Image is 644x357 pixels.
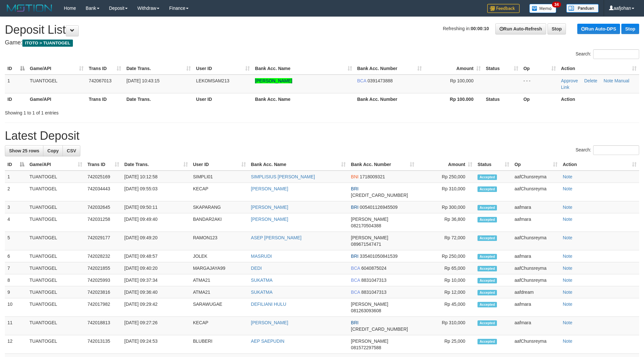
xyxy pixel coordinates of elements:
[122,250,190,262] td: [DATE] 09:48:57
[477,205,497,210] span: Accepted
[252,93,354,105] th: Bank Acc. Name
[477,235,497,241] span: Accepted
[5,145,43,156] a: Show 25 rows
[351,235,388,240] span: [PERSON_NAME]
[512,274,560,286] td: aafChunsreyma
[360,205,398,210] span: Copy 005401126945509 to clipboard
[351,174,358,179] span: BNI
[351,308,381,313] span: Copy 081263093608 to clipboard
[5,335,27,354] td: 12
[122,298,190,317] td: [DATE] 09:29:42
[27,286,85,298] td: TUANTOGEL
[477,186,497,192] span: Accepted
[5,75,27,93] td: 1
[417,298,475,317] td: Rp 45,000
[417,286,475,298] td: Rp 12,000
[351,193,408,198] span: Copy 341001029689532 to clipboard
[193,63,252,75] th: User ID: activate to sort column ascending
[563,217,572,222] a: Note
[27,298,85,317] td: TUANTOGEL
[512,201,560,213] td: aafmara
[593,49,639,59] input: Search:
[477,266,497,271] span: Accepted
[477,254,497,259] span: Accepted
[521,75,558,93] td: - - -
[5,286,27,298] td: 9
[251,302,286,307] a: DEFILIANI HULU
[351,186,358,191] span: BRI
[47,148,59,153] span: Copy
[351,242,381,247] span: Copy 089671547471 to clipboard
[355,93,424,105] th: Bank Acc. Number
[512,317,560,335] td: aafmara
[351,254,358,259] span: BRI
[85,183,122,201] td: 742034443
[252,63,354,75] th: Bank Acc. Name: activate to sort column ascending
[621,24,639,34] a: Stop
[577,24,620,34] a: Run Auto-DPS
[190,317,248,335] td: KECAP
[5,213,27,232] td: 4
[563,278,572,283] a: Note
[85,213,122,232] td: 742031258
[417,250,475,262] td: Rp 250,000
[5,107,263,116] div: Showing 1 to 1 of 1 entries
[512,183,560,201] td: aafChunsreyma
[5,250,27,262] td: 6
[86,63,124,75] th: Trans ID: activate to sort column ascending
[122,201,190,213] td: [DATE] 09:50:11
[251,320,288,325] a: [PERSON_NAME]
[251,278,273,283] a: SUKATMA
[251,235,302,240] a: ASEP [PERSON_NAME]
[477,302,497,307] span: Accepted
[351,223,381,228] span: Copy 082170504388 to clipboard
[89,78,111,83] span: 742067013
[361,290,386,295] span: Copy 8831047313 to clipboard
[190,159,248,171] th: User ID: activate to sort column ascending
[563,186,572,191] a: Note
[85,274,122,286] td: 742025993
[561,78,578,83] a: Approve
[85,286,122,298] td: 742023816
[27,63,86,75] th: Game/API: activate to sort column ascending
[85,201,122,213] td: 742032645
[351,339,388,344] span: [PERSON_NAME]
[417,232,475,250] td: Rp 72,000
[190,298,248,317] td: SARAWUGAE
[85,298,122,317] td: 742017982
[122,335,190,354] td: [DATE] 09:24:53
[255,78,292,83] a: [PERSON_NAME]
[351,302,388,307] span: [PERSON_NAME]
[471,26,489,31] strong: 00:00:10
[27,232,85,250] td: TUANTOGEL
[63,145,80,156] a: CSV
[248,159,349,171] th: Bank Acc. Name: activate to sort column ascending
[251,290,273,295] a: SUKATMA
[251,174,315,179] a: SIMPLISIUS [PERSON_NAME]
[27,335,85,354] td: TUANTOGEL
[529,4,557,13] img: Button%20Memo.svg
[122,159,190,171] th: Date Trans.: activate to sort column ascending
[351,266,360,271] span: BCA
[512,298,560,317] td: aafmara
[190,335,248,354] td: BLUBERI
[417,274,475,286] td: Rp 10,000
[563,254,572,259] a: Note
[5,274,27,286] td: 8
[417,262,475,274] td: Rp 65,000
[251,205,288,210] a: [PERSON_NAME]
[512,250,560,262] td: aafmara
[477,174,497,180] span: Accepted
[85,317,122,335] td: 742018813
[512,262,560,274] td: aafChunsreyma
[417,201,475,213] td: Rp 300,000
[355,63,424,75] th: Bank Acc. Number: activate to sort column ascending
[576,145,639,155] label: Search:
[190,250,248,262] td: JOLEK
[43,145,63,156] a: Copy
[122,183,190,201] td: [DATE] 09:55:03
[512,213,560,232] td: aafmara
[9,148,39,153] span: Show 25 rows
[360,174,385,179] span: Copy 1718009321 to clipboard
[124,93,193,105] th: Date Trans.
